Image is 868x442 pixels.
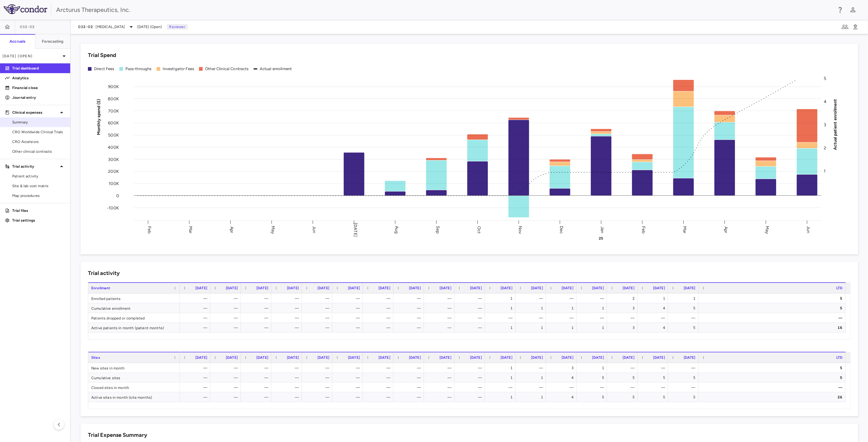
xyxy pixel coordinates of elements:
div: — [582,313,604,323]
div: — [490,383,512,392]
tspan: 900K [108,84,119,89]
text: Feb [147,226,152,233]
div: 1 [490,373,512,383]
div: — [277,363,299,373]
h6: Forecasting [42,39,64,44]
div: 5 [674,373,696,383]
span: [DATE] [531,355,543,360]
span: CRO Accelsiors [12,139,65,144]
span: [DATE] [256,286,268,290]
div: Direct Fees [94,66,114,72]
span: [DATE] [439,355,451,360]
text: May [270,226,276,234]
div: 5 [704,294,843,303]
div: — [582,294,604,303]
div: — [429,294,451,303]
text: Dec [559,226,564,233]
div: 5 [643,373,665,383]
div: — [674,363,696,373]
div: — [521,383,543,392]
div: 5 [582,392,604,402]
tspan: 5 [824,76,826,81]
tspan: 300K [108,157,119,162]
span: [DATE] [287,355,299,360]
div: 5 [674,392,696,402]
span: [DATE] [592,286,604,290]
p: Financial close [12,85,65,91]
tspan: -100K [107,205,119,210]
div: Arcturus Therapeutics, Inc. [56,5,833,14]
div: 26 [704,392,843,402]
div: — [246,303,268,313]
span: [DATE] [653,355,665,360]
span: [DATE] [684,286,696,290]
span: [DATE] [501,286,512,290]
tspan: Monthly spend ($) [96,99,101,135]
span: [DATE] [195,355,207,360]
div: — [704,383,843,392]
text: Jun [806,226,811,233]
div: Cumulative enrollment [88,303,180,313]
text: Jun [312,226,317,233]
text: [DATE] [353,223,358,237]
div: — [490,313,512,323]
tspan: 500K [108,133,119,138]
tspan: Actual patient enrollment [833,99,838,150]
div: — [338,294,360,303]
div: 4 [552,392,573,402]
tspan: 800K [108,96,119,101]
div: — [216,313,238,323]
div: — [643,383,665,392]
div: — [246,323,268,333]
div: 5 [704,363,843,373]
text: Mar [188,226,193,233]
div: — [521,313,543,323]
div: — [429,313,451,323]
tspan: 0 [116,193,119,198]
text: Oct [476,226,482,233]
span: [DATE] [317,286,329,290]
div: — [338,303,360,313]
span: [DATE] [623,355,635,360]
p: Clinical expenses [12,110,58,115]
div: — [185,363,207,373]
p: Reviewer [167,24,188,30]
div: Active patients in month (patient months) [88,323,180,332]
div: — [613,363,635,373]
span: [DATE] (Open) [137,24,162,30]
div: 1 [490,303,512,313]
h6: Accruals [9,39,25,44]
div: — [185,383,207,392]
div: 1 [490,363,512,373]
tspan: 2 [824,145,826,150]
span: Patient activity [12,173,65,179]
span: [DATE] [592,355,604,360]
span: [DATE] [531,286,543,290]
div: — [216,373,238,383]
span: [DATE] [348,355,360,360]
div: 5 [613,373,635,383]
span: 032-02 [78,24,93,29]
div: 1 [582,363,604,373]
text: Nov [518,226,523,234]
text: Feb [641,226,646,233]
h6: Trial Spend [88,51,116,59]
span: Other clinical contracts [12,149,65,154]
div: Patients dropped or completed [88,313,180,323]
div: 1 [521,392,543,402]
div: 4 [643,303,665,313]
span: Sites [91,355,100,360]
tspan: 3 [824,122,826,127]
span: Summary [12,119,65,125]
div: — [643,313,665,323]
div: — [460,294,482,303]
div: 1 [674,294,696,303]
span: [DATE] [287,286,299,290]
div: 1 [490,294,512,303]
div: 3 [613,303,635,313]
div: 1 [552,323,573,333]
div: — [307,383,329,392]
div: — [399,363,421,373]
tspan: 100K [109,181,119,186]
div: — [277,313,299,323]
